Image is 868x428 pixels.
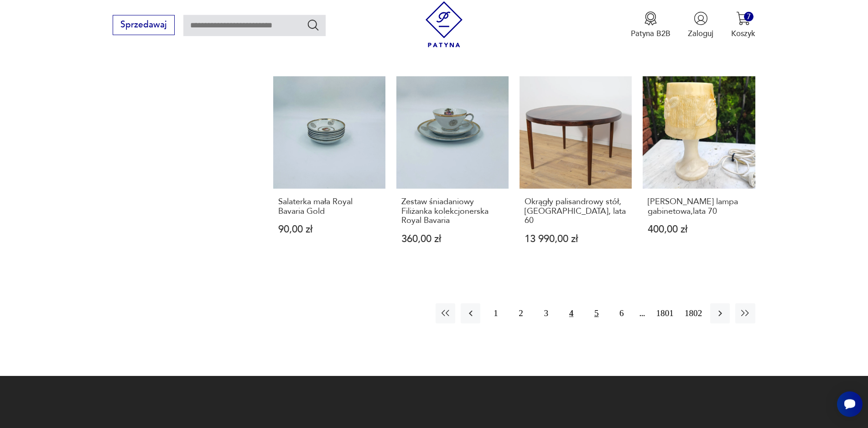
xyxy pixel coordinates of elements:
button: 1 [486,303,505,323]
p: 400,00 zł [648,225,750,234]
div: 7 [744,12,754,21]
button: Patyna B2B [631,11,670,39]
img: Ikona medalu [644,11,658,26]
img: Ikona koszyka [736,11,750,26]
button: 7Koszyk [731,11,755,39]
p: Koszyk [731,28,755,39]
a: Okrągły palisandrowy stół, Dania, lata 60Okrągły palisandrowy stół, [GEOGRAPHIC_DATA], lata 6013 ... [520,76,632,265]
h3: Zestaw śniadaniowy Filiżanka kolekcjonerska Royal Bavaria [401,197,504,225]
p: Patyna B2B [631,28,670,39]
button: 3 [536,303,556,323]
a: Zestaw śniadaniowy Filiżanka kolekcjonerska Royal BavariaZestaw śniadaniowy Filiżanka kolekcjoner... [396,76,509,265]
button: 2 [511,303,531,323]
h3: Salaterka mała Royal Bavaria Gold [278,197,381,216]
p: 360,00 zł [401,234,504,244]
button: 6 [612,303,631,323]
button: 4 [561,303,581,323]
p: Zaloguj [688,28,713,39]
iframe: Smartsupp widget button [837,391,863,417]
p: 13 990,00 zł [525,234,627,244]
button: 5 [587,303,606,323]
button: Zaloguj [688,11,713,39]
button: 1801 [654,303,676,323]
img: Patyna - sklep z meblami i dekoracjami vintage [421,1,467,48]
button: 1802 [682,303,705,323]
img: Ikonka użytkownika [694,11,708,26]
a: Ikona medaluPatyna B2B [631,11,670,39]
p: 90,00 zł [278,225,381,234]
a: Alabastrowa lampa gabinetowa,lata 70[PERSON_NAME] lampa gabinetowa,lata 70400,00 zł [643,76,755,265]
button: Sprzedawaj [113,15,174,35]
h3: [PERSON_NAME] lampa gabinetowa,lata 70 [648,197,750,216]
a: Sprzedawaj [113,22,174,29]
h3: Okrągły palisandrowy stół, [GEOGRAPHIC_DATA], lata 60 [525,197,627,225]
a: Salaterka mała Royal Bavaria GoldSalaterka mała Royal Bavaria Gold90,00 zł [273,76,385,265]
button: Szukaj [307,18,320,32]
